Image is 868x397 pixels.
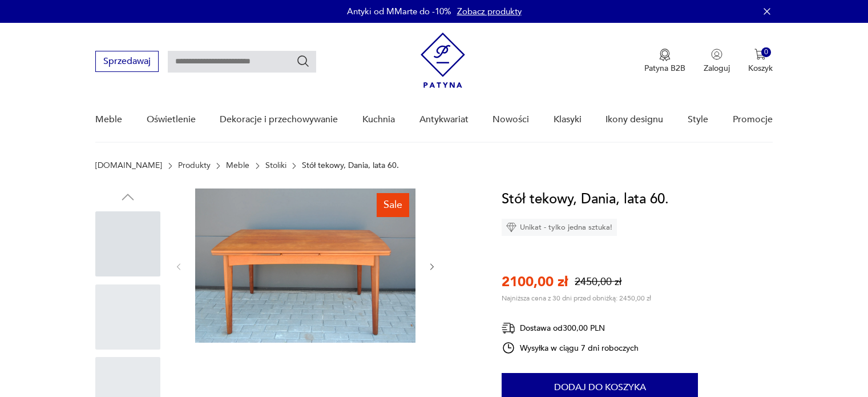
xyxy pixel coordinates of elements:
[748,63,773,74] p: Koszyk
[147,98,196,142] a: Oświetlenie
[502,294,651,303] p: Najniższa cena z 30 dni przed obniżką: 2450,00 zł
[554,98,582,142] a: Klasyki
[362,98,395,142] a: Kuchnia
[178,161,211,170] a: Produkty
[644,49,685,74] button: Patyna B2B
[95,58,159,66] a: Sprzedawaj
[95,161,162,170] a: [DOMAIN_NAME]
[575,275,621,289] p: 2450,00 zł
[377,193,409,217] div: Sale
[419,98,469,142] a: Antykwariat
[502,341,639,355] div: Wysyłka w ciągu 7 dni roboczych
[226,161,249,170] a: Meble
[347,6,451,17] p: Antyki od MMarte do -10%
[302,161,399,170] p: Stół tekowy, Dania, lata 60.
[605,98,663,142] a: Ikony designu
[265,161,286,170] a: Stoliki
[421,33,465,88] img: Patyna - sklep z meblami i dekoracjami vintage
[688,98,708,142] a: Style
[733,98,773,142] a: Promocje
[704,49,730,74] button: Zaloguj
[644,49,685,74] a: Ikona medaluPatyna B2B
[704,63,730,74] p: Zaloguj
[502,321,639,335] div: Dostawa od 300,00 PLN
[492,98,529,142] a: Nowości
[95,51,159,72] button: Sprzedawaj
[502,272,568,291] p: 2100,00 zł
[457,6,522,17] a: Zobacz produkty
[644,63,685,74] p: Patyna B2B
[296,54,310,68] button: Szukaj
[95,98,122,142] a: Meble
[748,49,773,74] button: 0Koszyk
[502,189,669,210] h1: Stół tekowy, Dania, lata 60.
[659,49,671,61] img: Ikona medalu
[220,98,338,142] a: Dekoracje i przechowywanie
[502,219,617,236] div: Unikat - tylko jedna sztuka!
[506,222,516,232] img: Ikona diamentu
[754,49,766,60] img: Ikona koszyka
[761,47,771,57] div: 0
[195,189,415,343] img: Zdjęcie produktu Stół tekowy, Dania, lata 60.
[502,321,515,335] img: Ikona dostawy
[711,49,722,60] img: Ikonka użytkownika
